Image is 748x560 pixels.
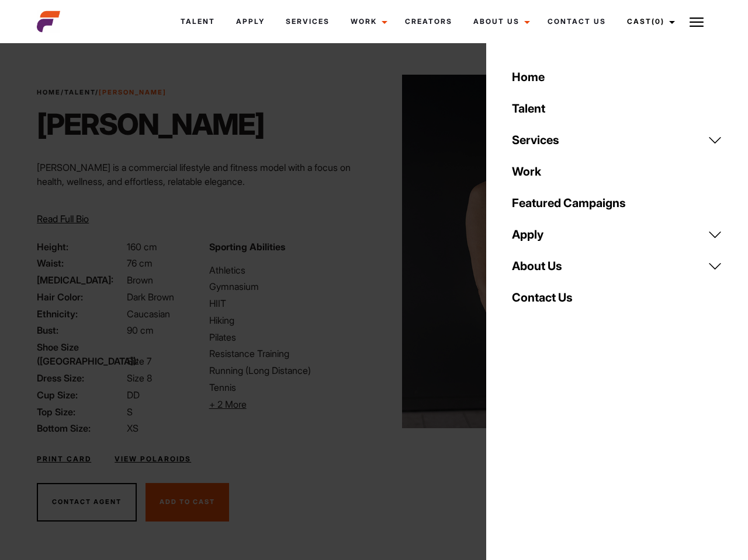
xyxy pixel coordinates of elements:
[37,107,264,142] h1: [PERSON_NAME]
[170,6,226,37] a: Talent
[64,88,95,96] a: Talent
[209,346,367,360] li: Resistance Training
[127,274,153,286] span: Brown
[146,483,229,521] button: Add To Cast
[127,291,174,303] span: Dark Brown
[37,198,367,240] p: Through her modeling and wellness brand, HEAL, she inspires others on their wellness journeys—cha...
[505,219,729,250] a: Apply
[127,406,133,418] span: S
[505,282,729,313] a: Contact Us
[505,250,729,282] a: About Us
[209,380,367,394] li: Tennis
[127,308,170,320] span: Caucasian
[617,6,682,37] a: Cast(0)
[127,324,154,336] span: 90 cm
[37,87,167,97] span: / /
[37,240,124,254] span: Height:
[275,6,340,37] a: Services
[37,323,124,337] span: Bust:
[209,296,367,310] li: HIIT
[209,313,367,327] li: Hiking
[37,273,124,287] span: [MEDICAL_DATA]:
[37,256,124,270] span: Waist:
[37,307,124,321] span: Ethnicity:
[340,6,394,37] a: Work
[505,156,729,187] a: Work
[37,213,89,225] span: Read Full Bio
[463,6,537,37] a: About Us
[37,88,61,96] a: Home
[37,388,124,402] span: Cup Size:
[209,398,247,410] span: + 2 More
[505,61,729,93] a: Home
[37,371,124,385] span: Dress Size:
[209,263,367,277] li: Athletics
[127,257,153,269] span: 76 cm
[37,454,91,464] a: Print Card
[160,498,215,506] span: Add To Cast
[37,160,367,188] p: [PERSON_NAME] is a commercial lifestyle and fitness model with a focus on health, wellness, and e...
[37,10,60,33] img: cropped-aefm-brand-fav-22-square.png
[115,454,191,464] a: View Polaroids
[37,421,124,435] span: Bottom Size:
[127,389,140,401] span: DD
[99,88,167,96] strong: [PERSON_NAME]
[226,6,275,37] a: Apply
[37,405,124,419] span: Top Size:
[690,15,704,29] img: Burger icon
[652,17,664,26] span: (0)
[37,212,89,226] button: Read Full Bio
[505,124,729,156] a: Services
[537,6,617,37] a: Contact Us
[209,241,285,253] strong: Sporting Abilities
[505,93,729,124] a: Talent
[127,372,152,384] span: Size 8
[127,422,138,434] span: XS
[394,6,463,37] a: Creators
[37,290,124,304] span: Hair Color:
[37,340,124,368] span: Shoe Size ([GEOGRAPHIC_DATA]):
[127,355,151,367] span: Size 7
[505,187,729,219] a: Featured Campaigns
[127,241,157,253] span: 160 cm
[209,330,367,344] li: Pilates
[209,279,367,293] li: Gymnasium
[209,363,367,377] li: Running (Long Distance)
[37,483,137,521] button: Contact Agent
